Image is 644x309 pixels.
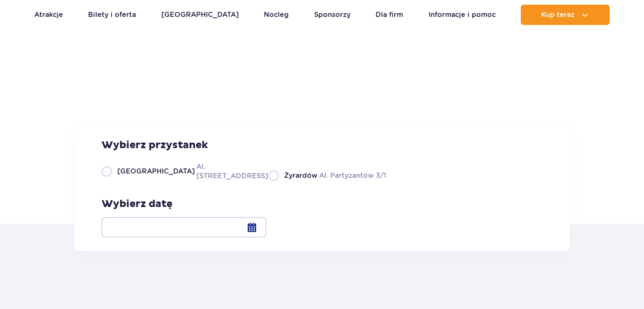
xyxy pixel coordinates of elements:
h3: Wybierz datę [102,198,266,210]
label: Al. [STREET_ADDRESS] [102,162,258,181]
a: Dla firm [376,5,403,25]
a: [GEOGRAPHIC_DATA] [161,5,239,25]
span: [GEOGRAPHIC_DATA] [117,167,195,176]
span: Żyrardów [284,171,318,180]
h3: Wybierz przystanek [102,139,386,152]
a: Sponsorzy [314,5,351,25]
button: Kup teraz [521,5,610,25]
a: Informacje i pomoc [428,5,496,25]
label: Al. Partyzantów 3/1 [268,170,386,181]
span: Kup teraz [541,11,575,19]
a: Atrakcje [34,5,63,25]
a: Nocleg [264,5,289,25]
a: Bilety i oferta [88,5,136,25]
